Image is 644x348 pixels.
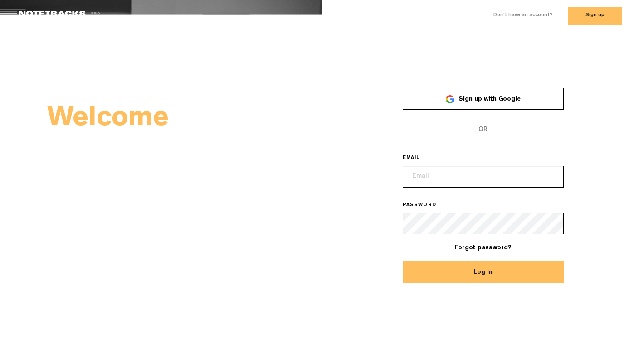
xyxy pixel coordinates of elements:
label: EMAIL [403,155,433,162]
button: Sign up [568,7,622,25]
span: OR [403,119,564,140]
input: Email [403,166,564,188]
h2: Back [47,137,322,162]
h2: Welcome [47,107,322,132]
button: Log In [403,261,564,283]
a: Forgot password? [454,245,512,251]
label: PASSWORD [403,202,449,209]
span: Sign up with Google [459,96,521,102]
label: Don't have an account? [493,12,553,19]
